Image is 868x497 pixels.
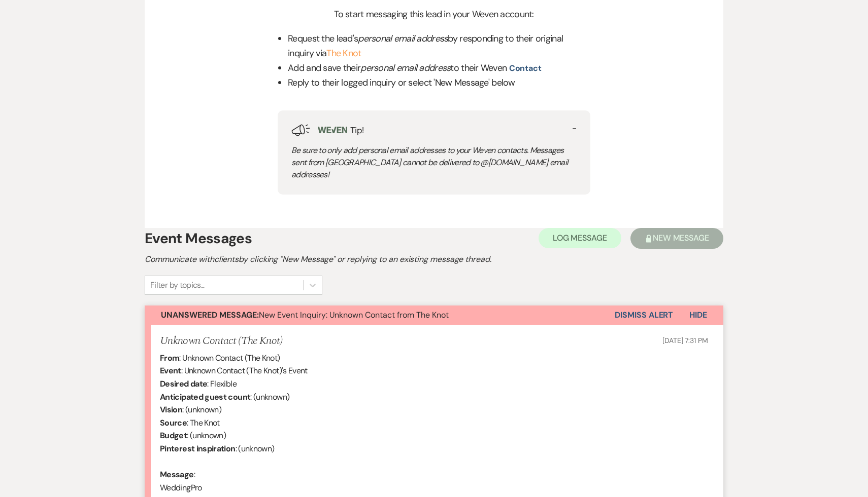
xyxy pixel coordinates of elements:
span: Be sure to only add personal email addresses to your Weven contacts. Messages sent from [GEOGRAPH... [291,145,568,180]
button: - [572,124,577,133]
button: Hide [673,305,723,325]
h1: Event Messages [145,228,252,249]
b: Pinterest inspiration [160,443,236,454]
b: Anticipated guest count [160,392,250,402]
span: Hide [689,310,707,320]
button: Dismiss Alert [615,305,673,325]
b: Desired date [160,378,207,389]
div: Tip! [278,110,590,195]
img: weven-logo-green.svg [318,127,347,133]
b: From [160,353,179,363]
b: Event [160,365,181,376]
span: [DATE] 7:31 PM [662,336,708,345]
span: New Event Inquiry: Unknown Contact from The Knot [161,310,449,320]
button: New Message [630,228,723,249]
b: Vision [160,404,182,415]
button: Unanswered Message:New Event Inquiry: Unknown Contact from The Knot [145,305,615,325]
em: personal email address [360,62,450,74]
button: Log Message [539,228,621,248]
b: Message [160,469,194,480]
h5: Unknown Contact (The Knot) [160,335,283,348]
img: loud-speaker-illustration.svg [291,124,311,136]
em: personal email address [358,32,448,45]
span: New Message [653,233,709,243]
a: The Knot [326,47,361,59]
p: Request the lead's by responding to their original inquiry via [288,31,590,61]
h2: Communicate with clients by clicking "New Message" or replying to an existing message thread. [145,253,723,265]
div: To start messaging this lead in your Weven account: [260,8,608,21]
div: Filter by topics... [150,279,205,291]
button: contact [509,64,542,72]
p: Add and save their to their Weven [288,61,507,75]
li: Reply to their logged inquiry or select 'New Message' below [288,75,590,90]
strong: Unanswered Message: [161,310,259,320]
b: Source [160,417,187,428]
span: Log Message [553,233,607,243]
b: Budget [160,430,187,441]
